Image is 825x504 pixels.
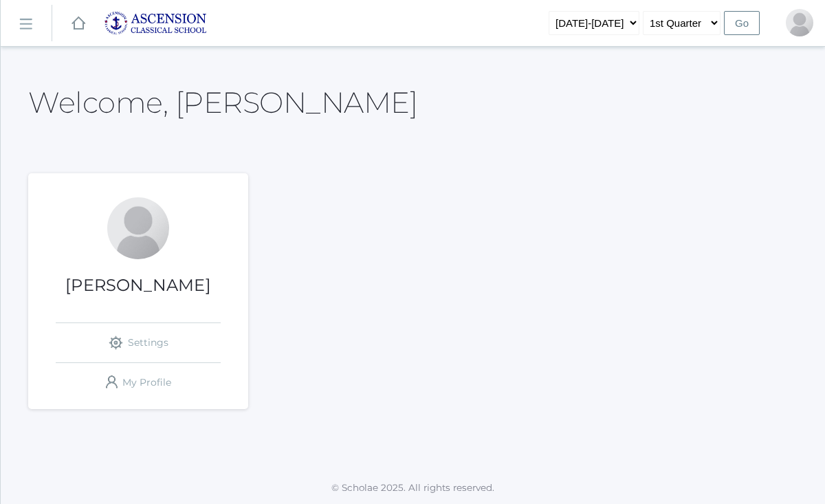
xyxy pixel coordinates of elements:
[786,9,813,36] div: Kristy Sumlin
[104,11,207,35] img: ascension-logo-blue-113fc29133de2fb5813e50b71547a291c5fdb7962bf76d49838a2a14a36269ea.jpg
[724,11,760,35] input: Go
[56,323,221,362] a: Settings
[107,197,169,259] div: Kristy Sumlin
[28,87,417,118] h2: Welcome, [PERSON_NAME]
[1,481,825,494] p: © Scholae 2025. All rights reserved.
[28,276,248,294] h1: [PERSON_NAME]
[56,363,221,402] a: My Profile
